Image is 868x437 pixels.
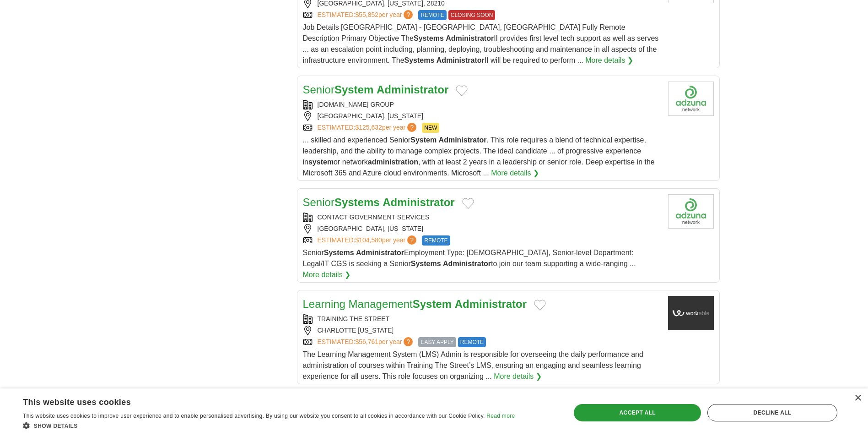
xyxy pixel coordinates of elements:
div: TRAINING THE STREET [303,314,661,324]
img: Company logo [668,82,714,116]
strong: System [410,136,437,144]
span: Senior Employment Type: [DEMOGRAPHIC_DATA], Senior-level Department: Legal/IT CGS is seeking a Se... [303,249,636,268]
img: Company logo [668,194,714,229]
img: Company logo [668,296,714,330]
strong: Administrator [356,249,404,257]
div: Close [854,395,861,402]
a: SeniorSystems Administrator [303,196,455,208]
strong: System [413,298,452,310]
a: Learning ManagementSystem Administrator [303,298,527,310]
strong: Systems [334,196,380,208]
span: Show details [34,423,78,429]
a: ESTIMATED:$104,580per year? [318,235,419,246]
div: CONTACT GOVERNMENT SERVICES [303,213,661,222]
span: REMOTE [422,235,450,246]
a: ESTIMATED:$56,761per year? [318,337,415,347]
span: NEW [422,123,439,133]
span: ? [404,337,413,346]
strong: Administrator [377,83,448,96]
span: CLOSING SOON [448,10,496,20]
strong: Administrator [439,136,487,144]
strong: Administrator [446,34,494,42]
div: Accept all [574,404,701,421]
a: More details ❯ [494,371,542,382]
strong: Systems [404,56,435,64]
a: More details ❯ [303,269,351,280]
div: Decline all [707,404,837,421]
span: $125,632 [355,124,382,131]
span: $56,761 [355,338,378,345]
div: [GEOGRAPHIC_DATA], [US_STATE] [303,224,661,234]
span: REMOTE [418,10,446,20]
button: Add to favorite jobs [462,198,474,209]
strong: Systems [414,34,444,42]
strong: administration [368,158,418,166]
span: $55,852 [355,11,378,18]
span: Job Details [GEOGRAPHIC_DATA] - [GEOGRAPHIC_DATA], [GEOGRAPHIC_DATA] Fully Remote Description Pri... [303,23,659,64]
span: ? [407,123,416,132]
span: ? [404,10,413,19]
strong: Administrator [383,196,454,208]
span: This website uses cookies to improve user experience and to enable personalised advertising. By u... [23,413,485,419]
div: Show details [23,421,515,430]
a: SeniorSystem Administrator [303,83,449,96]
strong: Administrator [437,56,485,64]
div: [DOMAIN_NAME] GROUP [303,100,661,109]
a: Read more, opens a new window [486,413,515,419]
button: Add to favorite jobs [534,300,546,311]
strong: system [308,158,334,166]
button: Add to favorite jobs [456,85,468,96]
span: ... skilled and experienced Senior . This role requires a blend of technical expertise, leadershi... [303,136,655,177]
span: The Learning Management System (LMS) Admin is responsible for overseeing the daily performance an... [303,350,643,380]
span: EASY APPLY [418,337,456,347]
a: ESTIMATED:$125,632per year? [318,123,419,133]
strong: System [334,83,373,96]
div: This website uses cookies [23,394,492,408]
div: [GEOGRAPHIC_DATA], [US_STATE] [303,111,661,121]
a: ESTIMATED:$55,852per year? [318,10,415,20]
span: REMOTE [458,337,486,347]
div: CHARLOTTE [US_STATE] [303,326,661,335]
span: ? [407,235,416,245]
strong: Administrator [455,298,527,310]
strong: Systems [411,260,441,268]
a: More details ❯ [491,168,539,179]
a: More details ❯ [585,55,633,66]
span: $104,580 [355,236,382,244]
strong: Administrator [443,260,491,268]
strong: Systems [324,249,354,257]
